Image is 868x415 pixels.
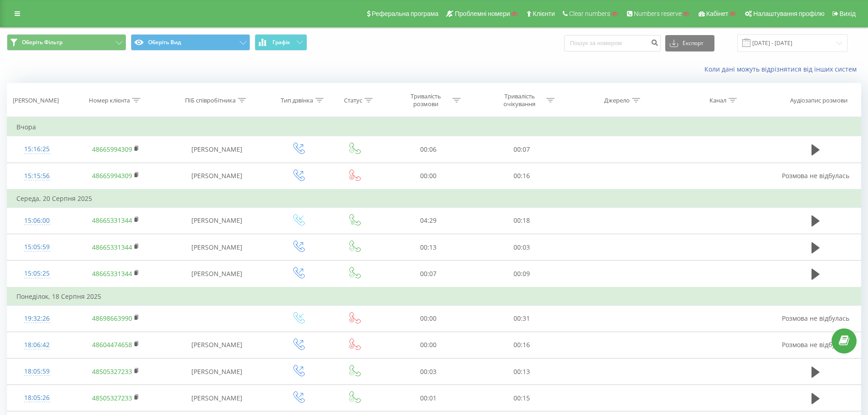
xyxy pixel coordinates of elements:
div: 18:06:42 [16,336,58,354]
td: Вчора [7,118,861,136]
td: 04:29 [381,207,475,234]
span: Розмова не відбулась [782,171,849,180]
span: Розмова не відбулась [782,340,849,349]
div: 19:32:26 [16,310,58,328]
td: 00:13 [381,234,475,261]
span: Кабінет [706,10,729,17]
div: Канал [709,97,726,104]
span: Вихід [840,10,856,17]
div: 15:06:00 [16,212,58,230]
div: ПІБ співробітника [185,97,236,104]
td: 00:13 [475,359,569,385]
a: 48604474658 [92,340,132,349]
td: [PERSON_NAME] [164,385,269,411]
td: 00:15 [475,385,569,411]
a: 48665994309 [92,171,132,180]
div: Тип дзвінка [281,97,313,104]
button: Оберіть Вид [131,34,250,51]
button: Оберіть Фільтр [7,34,126,51]
td: 00:03 [475,234,569,261]
td: 00:00 [381,305,475,332]
a: 48698663990 [92,314,132,323]
button: Графік [255,34,307,51]
td: 00:16 [475,163,569,190]
td: 00:06 [381,136,475,163]
input: Пошук за номером [564,35,661,51]
span: Клієнти [533,10,555,17]
td: 00:07 [475,136,569,163]
span: Розмова не відбулась [782,314,849,323]
button: Експорт [665,35,714,51]
td: [PERSON_NAME] [164,207,269,234]
span: Clear numbers [569,10,610,17]
a: 48665994309 [92,145,132,154]
div: 15:05:25 [16,265,58,282]
div: Джерело [604,97,630,104]
div: Аудіозапис розмови [790,97,847,104]
span: Графік [272,39,290,46]
td: [PERSON_NAME] [164,163,269,190]
div: [PERSON_NAME] [13,97,59,104]
td: 00:00 [381,332,475,358]
div: Номер клієнта [89,97,130,104]
td: 00:09 [475,261,569,287]
div: 15:16:25 [16,140,58,158]
a: 48505327233 [92,367,132,376]
div: Статус [344,97,362,104]
td: 00:01 [381,385,475,411]
a: 48665331344 [92,216,132,225]
span: Numbers reserve [634,10,682,17]
a: 48505327233 [92,394,132,402]
td: [PERSON_NAME] [164,332,269,358]
a: 48665331344 [92,243,132,251]
div: 15:05:59 [16,238,58,256]
div: 18:05:59 [16,363,58,380]
a: 48665331344 [92,269,132,278]
td: [PERSON_NAME] [164,359,269,385]
div: Тривалість розмови [401,92,450,108]
td: [PERSON_NAME] [164,136,269,163]
a: Коли дані можуть відрізнятися вiд інших систем [704,65,861,73]
span: Оберіть Фільтр [22,39,62,46]
td: 00:31 [475,305,569,332]
span: Налаштування профілю [753,10,824,17]
td: Середа, 20 Серпня 2025 [7,190,861,208]
td: Понеділок, 18 Серпня 2025 [7,287,861,306]
td: 00:00 [381,163,475,190]
td: 00:18 [475,207,569,234]
td: 00:16 [475,332,569,358]
td: 00:03 [381,359,475,385]
td: [PERSON_NAME] [164,234,269,261]
span: Реферальна програма [372,10,439,17]
span: Проблемні номери [455,10,510,17]
td: 00:07 [381,261,475,287]
div: 18:05:26 [16,389,58,407]
td: [PERSON_NAME] [164,261,269,287]
div: Тривалість очікування [495,92,544,108]
div: 15:15:56 [16,167,58,185]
